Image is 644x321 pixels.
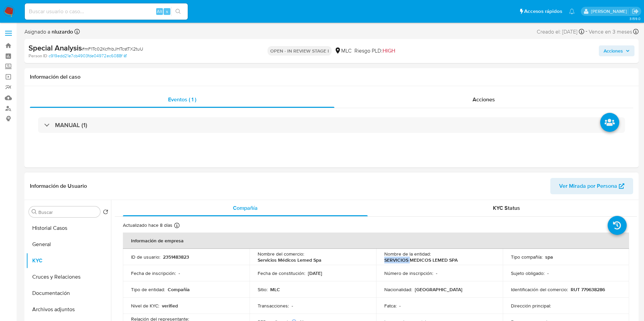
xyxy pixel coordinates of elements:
[591,8,629,15] p: nicolas.luzardo@mercadolibre.com
[26,253,111,269] button: KYC
[354,47,395,55] span: Riesgo PLD:
[25,7,188,16] input: Buscar usuario o caso...
[436,270,437,276] p: -
[589,28,632,36] span: Vence en 3 meses
[131,286,165,293] p: Tipo de entidad :
[49,53,127,59] a: c919edd21e7cb4903fde04972ec6088f
[171,7,185,16] button: search-icon
[162,303,178,309] p: verified
[233,204,258,212] span: Compañía
[270,286,280,293] p: MLC
[569,8,575,14] a: Notificaciones
[550,178,633,194] button: Ver Mirada por Persona
[473,96,495,103] span: Acciones
[511,286,568,293] p: Identificación del comercio :
[123,233,629,249] th: Información de empresa
[168,96,196,103] span: Eventos ( 1 )
[123,222,172,228] p: Actualizado hace 8 días
[384,257,458,263] p: SERVICIOS MEDICOS LEMED SPA
[308,270,322,276] p: [DATE]
[50,28,73,36] b: nluzardo
[38,117,625,133] div: MANUAL (1)
[384,286,412,293] p: Nacionalidad :
[26,301,111,318] button: Archivos adjuntos
[258,286,268,293] p: Sitio :
[55,121,87,129] h3: MANUAL (1)
[559,178,617,194] span: Ver Mirada por Persona
[131,270,176,276] p: Fecha de inscripción :
[384,270,433,276] p: Número de inscripción :
[26,269,111,285] button: Cruces y Relaciones
[179,270,180,276] p: -
[586,27,587,36] span: -
[258,251,304,257] p: Nombre del comercio :
[38,209,97,215] input: Buscar
[632,8,639,15] a: Salir
[511,254,542,260] p: Tipo compañía :
[399,303,401,309] p: -
[258,257,321,263] p: Servicios Médicos Lemed Spa
[268,46,332,56] p: OPEN - IN REVIEW STAGE I
[29,53,47,59] b: Person ID
[168,286,190,293] p: Compañia
[26,220,111,236] button: Historial Casos
[32,209,37,215] button: Buscar
[26,285,111,301] button: Documentación
[524,8,562,15] span: Accesos rápidos
[384,251,431,257] p: Nombre de la entidad :
[30,74,633,80] h1: Información del caso
[383,47,395,55] span: HIGH
[545,254,553,260] p: spa
[26,236,111,253] button: General
[166,8,168,15] span: s
[163,254,189,260] p: 2351483823
[24,28,73,36] span: Asignado a
[258,270,305,276] p: Fecha de constitución :
[29,42,82,53] b: Special Analysis
[511,270,545,276] p: Sujeto obligado :
[131,303,159,309] p: Nivel de KYC :
[537,27,584,36] div: Creado el: [DATE]
[599,45,634,56] button: Acciones
[384,303,397,309] p: Fatca :
[604,45,623,56] span: Acciones
[30,183,87,189] h1: Información de Usuario
[157,8,162,15] span: Alt
[547,270,549,276] p: -
[334,47,352,55] div: MLC
[511,303,551,309] p: Dirección principal :
[103,209,108,217] button: Volver al orden por defecto
[82,45,143,52] span: # mF1Tc02KcfhbJHTcstTX2tuU
[131,254,160,260] p: ID de usuario :
[258,303,289,309] p: Transacciones :
[493,204,520,212] span: KYC Status
[571,286,605,293] p: RUT 779638286
[292,303,293,309] p: -
[415,286,462,293] p: [GEOGRAPHIC_DATA]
